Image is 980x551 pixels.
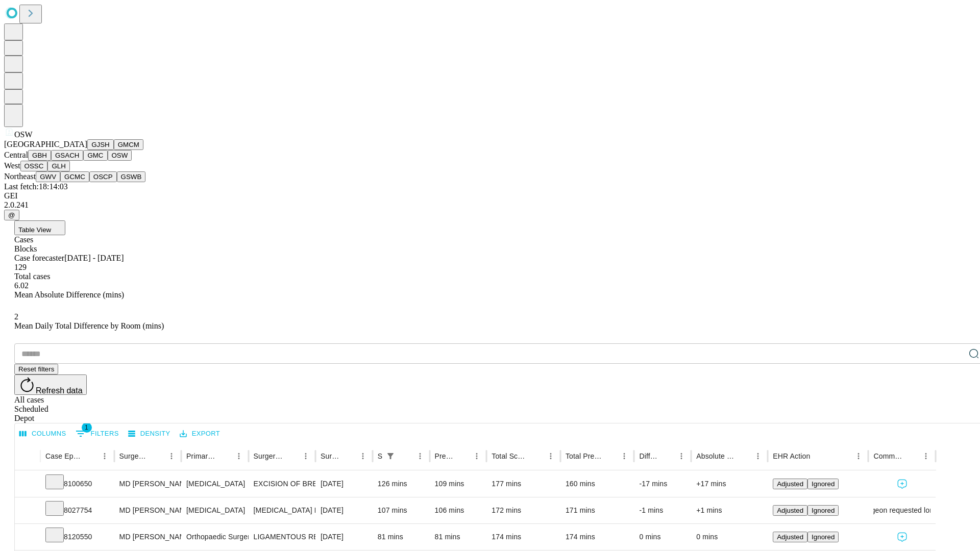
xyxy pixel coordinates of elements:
[254,524,310,550] div: LIGAMENTOUS RECONSTRUCTION KNEE EXTRA ARTICULAR
[14,263,27,271] span: 129
[18,226,51,234] span: Table View
[17,426,69,442] button: Select columns
[150,449,164,463] button: Sort
[83,449,97,463] button: Sort
[4,172,36,181] span: Northeast
[639,452,659,460] div: Difference
[751,449,765,463] button: Menu
[4,140,87,148] span: [GEOGRAPHIC_DATA]
[14,220,65,235] button: Table View
[284,449,299,463] button: Sort
[97,449,112,463] button: Menu
[904,449,919,463] button: Sort
[435,452,455,460] div: Predicted In Room Duration
[36,171,60,182] button: GWV
[435,471,482,497] div: 109 mins
[20,529,35,546] button: Expand
[14,290,124,299] span: Mean Absolute Difference (mins)
[114,139,143,150] button: GMCM
[919,449,933,463] button: Menu
[82,422,92,433] span: 1
[36,386,83,395] span: Refresh data
[737,449,751,463] button: Sort
[413,449,427,463] button: Menu
[164,449,179,463] button: Menu
[14,254,64,262] span: Case forecaster
[28,150,51,161] button: GBH
[378,497,425,523] div: 107 mins
[773,452,810,460] div: EHR Action
[87,139,114,150] button: GJSH
[4,182,68,191] span: Last fetch: 18:14:03
[492,452,528,460] div: Total Scheduled Duration
[660,449,674,463] button: Sort
[807,479,839,489] button: Ignored
[773,479,807,489] button: Adjusted
[435,524,482,550] div: 81 mins
[639,497,686,523] div: -1 mins
[232,449,246,463] button: Menu
[851,449,866,463] button: Menu
[254,452,283,460] div: Surgery Name
[639,471,686,497] div: -17 mins
[47,161,69,171] button: GLH
[126,426,173,442] button: Density
[566,524,629,550] div: 174 mins
[341,449,356,463] button: Sort
[4,151,28,159] span: Central
[14,312,18,321] span: 2
[566,497,629,523] div: 171 mins
[812,480,835,488] span: Ignored
[60,171,89,182] button: GCMC
[321,452,340,460] div: Surgery Date
[4,201,976,210] div: 2.0.241
[20,475,35,493] button: Expand
[119,497,176,523] div: MD [PERSON_NAME] A Md
[117,171,146,182] button: GSWB
[321,497,367,523] div: [DATE]
[777,533,803,541] span: Adjusted
[299,449,313,463] button: Menu
[811,449,825,463] button: Sort
[435,497,482,523] div: 106 mins
[696,471,763,497] div: +17 mins
[73,425,121,442] button: Show filters
[470,449,484,463] button: Menu
[383,449,398,463] button: Show filters
[566,452,602,460] div: Total Predicted Duration
[119,471,176,497] div: MD [PERSON_NAME] A Md
[399,449,413,463] button: Sort
[45,497,109,523] div: 8027754
[186,471,243,497] div: [MEDICAL_DATA]
[860,497,944,523] span: Surgeon requested longer
[89,171,117,182] button: OSCP
[674,449,689,463] button: Menu
[603,449,617,463] button: Sort
[773,532,807,542] button: Adjusted
[14,272,50,281] span: Total cases
[254,471,310,497] div: EXCISION OF BREAST LESION RADIOLOGICAL MARKER
[777,480,803,488] span: Adjusted
[254,497,310,523] div: [MEDICAL_DATA] PARTIAL
[4,191,976,201] div: GEI
[455,449,470,463] button: Sort
[773,505,807,516] button: Adjusted
[8,211,15,219] span: @
[108,150,132,161] button: OSW
[544,449,558,463] button: Menu
[812,533,835,541] span: Ignored
[492,471,555,497] div: 177 mins
[617,449,631,463] button: Menu
[873,452,903,460] div: Comments
[812,507,835,514] span: Ignored
[20,161,48,171] button: OSSC
[186,497,243,523] div: [MEDICAL_DATA]
[873,497,930,523] div: Surgeon requested longer
[14,374,87,395] button: Refresh data
[186,452,216,460] div: Primary Service
[217,449,232,463] button: Sort
[45,471,109,497] div: 8100650
[4,210,19,220] button: @
[529,449,544,463] button: Sort
[4,161,20,170] span: West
